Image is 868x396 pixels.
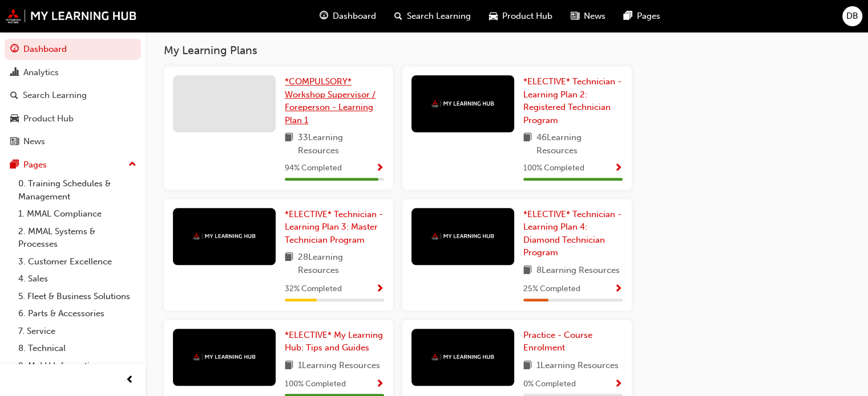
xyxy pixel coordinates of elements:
span: *ELECTIVE* Technician - Learning Plan 3: Master Technician Program [285,209,383,245]
span: pages-icon [10,160,19,170]
a: 7. Service [14,322,141,340]
span: 33 Learning Resources [298,131,384,157]
span: Show Progress [614,379,623,390]
a: *ELECTIVE* Technician - Learning Plan 3: Master Technician Program [285,208,384,247]
button: Show Progress [614,282,623,296]
a: news-iconNews [562,5,615,28]
a: 0. Training Schedules & Management [14,175,141,205]
span: 46 Learning Resources [536,131,623,157]
button: Show Progress [614,377,623,391]
span: DB [846,10,858,23]
button: Show Progress [376,377,384,391]
span: *ELECTIVE* My Learning Hub: Tips and Guides [285,330,383,353]
span: 100 % Completed [285,378,346,391]
span: book-icon [523,264,532,278]
button: Pages [5,154,141,175]
span: Pages [637,10,660,23]
button: Show Progress [614,161,623,175]
span: *COMPULSORY* Workshop Supervisor / Foreperson - Learning Plan 1 [285,76,376,125]
a: Dashboard [5,39,141,60]
span: book-icon [285,251,293,276]
span: chart-icon [10,68,19,78]
span: car-icon [489,9,498,23]
a: 9. MyLH Information [14,357,141,375]
span: Show Progress [614,284,623,295]
img: mmal [193,353,256,361]
img: mmal [431,232,494,240]
h3: My Learning Plans [164,44,632,57]
a: Practice - Course Enrolment [523,329,623,354]
div: News [23,135,45,148]
span: guage-icon [320,9,328,23]
span: Product Hub [502,10,552,23]
span: prev-icon [126,373,134,387]
button: DB [842,6,862,26]
span: Show Progress [614,164,623,174]
a: News [5,131,141,152]
span: 1 Learning Resources [536,359,619,373]
span: *ELECTIVE* Technician - Learning Plan 2: Registered Technician Program [523,76,621,125]
span: book-icon [285,131,293,157]
a: Search Learning [5,85,141,106]
button: DashboardAnalyticsSearch LearningProduct HubNews [5,36,141,154]
span: Show Progress [376,379,384,390]
span: Search Learning [407,10,471,23]
span: 32 % Completed [285,283,342,296]
span: Show Progress [376,164,384,174]
a: 3. Customer Excellence [14,253,141,271]
img: mmal [431,353,494,361]
span: 94 % Completed [285,162,342,175]
div: Analytics [23,66,59,79]
a: 4. Sales [14,270,141,288]
span: 28 Learning Resources [298,251,384,276]
div: Pages [23,158,47,172]
a: pages-iconPages [615,5,669,28]
div: Search Learning [23,89,87,102]
span: guage-icon [10,44,19,55]
span: 100 % Completed [523,162,584,175]
span: 0 % Completed [523,378,576,391]
a: search-iconSearch Learning [385,5,480,28]
button: Show Progress [376,282,384,296]
a: 6. Parts & Accessories [14,305,141,322]
span: Show Progress [376,284,384,295]
span: 1 Learning Resources [298,359,380,373]
img: mmal [431,100,494,107]
span: book-icon [523,359,532,373]
a: *ELECTIVE* Technician - Learning Plan 4: Diamond Technician Program [523,208,623,259]
span: up-icon [128,157,136,172]
span: pages-icon [624,9,632,23]
span: car-icon [10,114,19,124]
span: 8 Learning Resources [536,264,620,278]
a: 8. Technical [14,340,141,357]
span: book-icon [285,359,293,373]
a: 2. MMAL Systems & Processes [14,223,141,253]
span: search-icon [10,91,18,101]
span: Dashboard [333,10,376,23]
img: mmal [193,232,256,240]
img: mmal [6,9,137,23]
span: book-icon [523,131,532,157]
span: News [584,10,605,23]
a: *COMPULSORY* Workshop Supervisor / Foreperson - Learning Plan 1 [285,75,384,126]
a: car-iconProduct Hub [480,5,562,28]
span: news-icon [10,137,19,147]
a: 1. MMAL Compliance [14,205,141,223]
button: Show Progress [376,161,384,175]
span: search-icon [394,9,402,23]
span: Practice - Course Enrolment [523,330,592,353]
a: *ELECTIVE* Technician - Learning Plan 2: Registered Technician Program [523,75,623,126]
a: *ELECTIVE* My Learning Hub: Tips and Guides [285,329,384,354]
div: Product Hub [23,112,74,125]
a: Analytics [5,62,141,83]
a: 5. Fleet & Business Solutions [14,288,141,305]
a: guage-iconDashboard [310,5,385,28]
a: Product Hub [5,108,141,129]
span: news-icon [571,9,579,23]
span: 25 % Completed [523,283,580,296]
span: *ELECTIVE* Technician - Learning Plan 4: Diamond Technician Program [523,209,621,258]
